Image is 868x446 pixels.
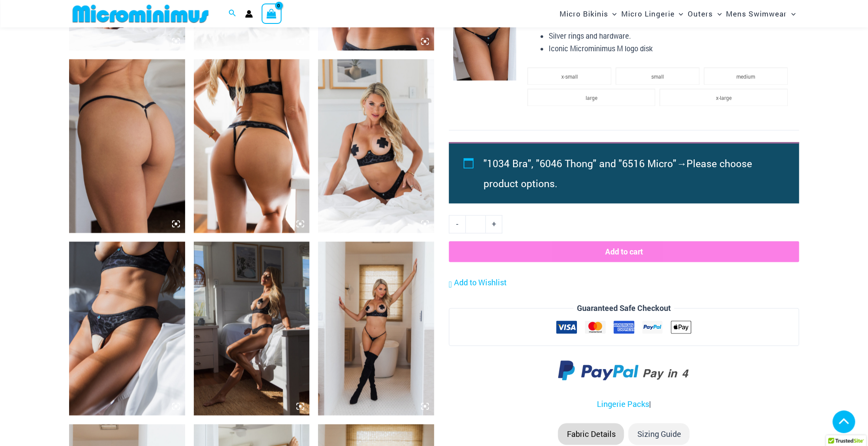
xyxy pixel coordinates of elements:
span: Micro Lingerie [621,3,674,25]
p: | [449,397,799,410]
li: Iconic Microminimus M logo disk [548,42,792,55]
li: Silver rings and hardware. [548,30,792,43]
li: x-small [527,67,611,85]
li: medium [704,67,788,85]
span: Menu Toggle [674,3,683,25]
span: Micro Bikinis [559,3,608,25]
span: Menu Toggle [608,3,616,25]
img: MM SHOP LOGO FLAT [69,4,212,23]
span: x-small [561,73,577,80]
li: x-large [659,89,787,106]
span: small [651,73,664,80]
img: Nights Fall Silver Leopard 1036 Bra 6516 Micro [318,241,434,415]
span: Mens Swimwear [726,3,787,25]
a: Add to Wishlist [449,276,507,289]
span: Menu Toggle [713,3,722,25]
a: View Shopping Cart, empty [262,3,282,23]
input: Product quantity [465,215,486,233]
a: Account icon link [245,10,253,18]
li: Fabric Details [558,423,624,445]
button: Add to cart [449,241,799,262]
span: "1034 Bra", "6046 Thong" and "6516 Micro" [484,157,676,170]
img: Nights Fall Silver Leopard 1036 Bra 6046 Thong [318,59,434,233]
span: Add to Wishlist [454,277,507,287]
li: large [527,89,655,106]
a: Lingerie Packs [597,398,649,409]
span: large [586,94,597,101]
span: medium [736,73,755,80]
a: Search icon link [229,8,236,20]
a: OutersMenu ToggleMenu Toggle [686,3,724,25]
li: Sizing Guide [628,423,689,445]
li: small [616,67,699,85]
a: - [449,215,465,233]
img: Nights Fall Silver Leopard 1036 Bra 6046 Thong [69,241,185,415]
span: Please choose product options. [484,157,752,190]
a: Micro BikinisMenu ToggleMenu Toggle [557,3,619,25]
a: + [486,215,502,233]
img: Nights Fall Silver Leopard 6516 Micro [69,59,185,233]
span: Outers [688,3,713,25]
li: → [484,153,779,193]
legend: Guaranteed Safe Checkout [573,302,674,315]
img: Nights Fall Silver Leopard 1036 Bra 6046 Thong [194,59,310,233]
a: Micro LingerieMenu ToggleMenu Toggle [619,3,685,25]
span: Menu Toggle [787,3,795,25]
a: Mens SwimwearMenu ToggleMenu Toggle [724,3,798,25]
nav: Site Navigation [556,1,799,26]
span: x-large [716,94,732,101]
img: Nights Fall Silver Leopard 1036 Bra 6046 Thong [194,241,310,415]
